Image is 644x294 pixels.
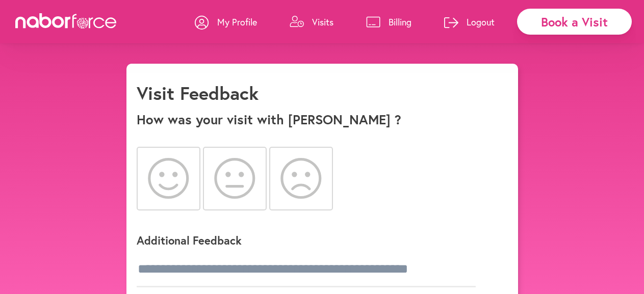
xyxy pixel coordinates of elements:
[195,7,257,37] a: My Profile
[137,82,259,104] h1: Visit Feedback
[389,16,411,28] p: Billing
[217,16,257,28] p: My Profile
[467,16,495,28] p: Logout
[137,233,494,248] p: Additional Feedback
[517,9,632,35] div: Book a Visit
[366,7,411,37] a: Billing
[312,16,333,28] p: Visits
[290,7,333,37] a: Visits
[444,7,495,37] a: Logout
[137,112,508,127] p: How was your visit with [PERSON_NAME] ?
